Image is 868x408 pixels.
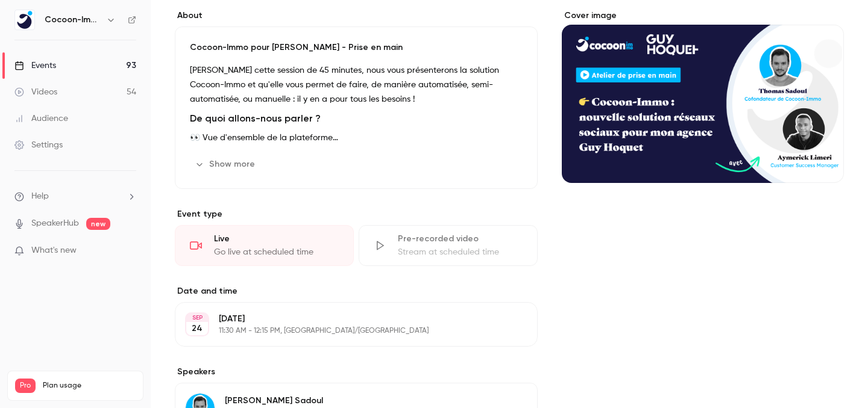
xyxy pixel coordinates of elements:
div: Pre-recorded video [398,233,523,245]
label: Cover image [562,10,844,22]
a: SpeakerHub [31,217,79,230]
button: Show more [190,155,262,174]
section: Cover image [562,10,844,183]
li: help-dropdown-opener [14,190,136,203]
div: Audience [14,113,68,125]
label: Date and time [175,285,538,297]
h2: De quoi allons-nous parler ? [190,111,523,126]
span: What's new [31,244,77,257]
label: About [175,10,538,22]
p: 24 [192,323,203,335]
h6: Cocoon-Immo [45,14,101,26]
p: 👀 Vue d'ensemble de la plateforme [190,131,523,145]
span: new [86,218,110,230]
p: 11:30 AM - 12:15 PM, [GEOGRAPHIC_DATA]/[GEOGRAPHIC_DATA] [219,326,474,336]
div: Pre-recorded videoStream at scheduled time [359,225,538,266]
p: Event type [175,208,538,220]
span: Plan usage [43,381,136,391]
p: [PERSON_NAME] Sadoul [225,395,323,407]
label: Speakers [175,366,538,378]
p: Cocoon-Immo pour [PERSON_NAME] - Prise en main [190,42,523,54]
iframe: Noticeable Trigger [122,246,136,256]
div: LiveGo live at scheduled time [175,225,354,266]
img: Cocoon-Immo [15,10,34,29]
span: Pro [15,379,36,393]
div: Live [214,233,339,245]
div: Settings [14,139,63,151]
div: Stream at scheduled time [398,246,523,258]
div: Go live at scheduled time [214,246,339,258]
div: Events [14,60,56,72]
p: [DATE] [219,313,474,325]
div: SEP [186,314,208,322]
div: Videos [14,86,57,98]
p: [PERSON_NAME] cette session de 45 minutes, nous vous présenterons la solution Cocoon-Immo et qu'e... [190,63,523,107]
span: Help [31,190,49,203]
